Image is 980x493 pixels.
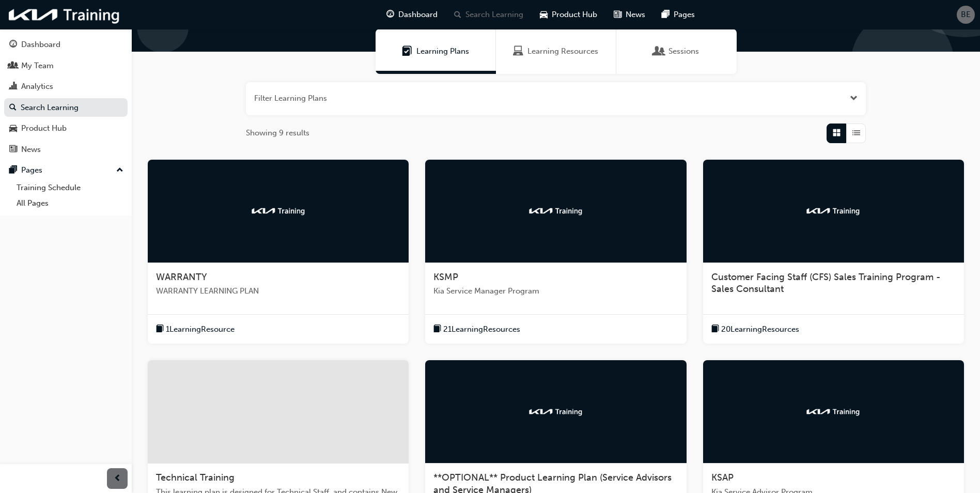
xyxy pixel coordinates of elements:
img: kia-training [805,407,862,417]
a: kia-trainingKSMPKia Service Manager Programbook-icon21LearningResources [425,160,686,344]
a: kia-trainingCustomer Facing Staff (CFS) Sales Training Program - Sales Consultantbook-icon20Learn... [703,160,964,344]
a: All Pages [12,195,128,211]
div: My Team [21,60,54,72]
span: Product Hub [552,9,597,21]
span: WARRANTY [156,271,207,283]
span: search-icon [9,103,17,113]
span: book-icon [156,323,164,336]
a: search-iconSearch Learning [446,4,532,25]
div: Product Hub [21,122,67,134]
span: Learning Resources [513,45,523,57]
span: Showing 9 results [246,127,309,139]
span: Kia Service Manager Program [433,285,678,297]
span: car-icon [540,8,548,21]
span: KSAP [711,472,734,483]
span: Pages [674,9,695,21]
span: List [852,127,860,139]
a: News [4,140,128,159]
span: pages-icon [9,166,17,175]
span: car-icon [9,124,17,133]
a: Dashboard [4,35,128,54]
img: kia-training [527,407,584,417]
span: news-icon [9,145,17,155]
button: BE [957,6,975,24]
button: book-icon20LearningResources [711,323,799,336]
div: Pages [21,164,42,176]
button: book-icon1LearningResource [156,323,235,336]
a: Product Hub [4,119,128,138]
span: prev-icon [114,472,121,485]
span: guage-icon [386,8,394,21]
img: kia-training [5,4,124,25]
span: guage-icon [9,40,17,50]
button: Pages [4,161,128,180]
span: pages-icon [662,8,670,21]
span: people-icon [9,61,17,71]
span: Learning Plans [402,45,412,57]
a: guage-iconDashboard [378,4,446,25]
span: KSMP [433,271,458,283]
a: SessionsSessions [616,29,737,74]
span: 20 Learning Resources [721,323,799,335]
span: WARRANTY LEARNING PLAN [156,285,400,297]
a: Analytics [4,77,128,96]
span: chart-icon [9,82,17,91]
span: Learning Plans [416,45,469,57]
a: pages-iconPages [654,4,703,25]
span: Grid [833,127,841,139]
span: Learning Resources [527,45,598,57]
span: book-icon [433,323,441,336]
button: Open the filter [850,93,858,104]
a: Training Schedule [12,180,128,196]
span: 21 Learning Resources [443,323,520,335]
img: kia-training [527,206,584,216]
span: 1 Learning Resource [166,323,235,335]
span: news-icon [614,8,621,21]
span: News [626,9,645,21]
button: book-icon21LearningResources [433,323,520,336]
span: Technical Training [156,472,235,483]
a: kia-trainingWARRANTYWARRANTY LEARNING PLANbook-icon1LearningResource [148,160,409,344]
span: Customer Facing Staff (CFS) Sales Training Program - Sales Consultant [711,271,941,295]
button: DashboardMy TeamAnalyticsSearch LearningProduct HubNews [4,33,128,161]
a: news-iconNews [605,4,654,25]
span: search-icon [454,8,461,21]
span: Sessions [654,45,664,57]
div: Dashboard [21,39,60,51]
span: up-icon [116,164,123,177]
a: car-iconProduct Hub [532,4,605,25]
span: book-icon [711,323,719,336]
a: Search Learning [4,98,128,117]
span: Dashboard [398,9,438,21]
div: News [21,144,41,156]
div: Analytics [21,81,53,93]
span: BE [961,9,971,21]
img: kia-training [250,206,307,216]
img: kia-training [805,206,862,216]
a: Learning ResourcesLearning Resources [496,29,616,74]
a: My Team [4,56,128,75]
a: Learning PlansLearning Plans [376,29,496,74]
span: Search Learning [465,9,523,21]
span: Sessions [668,45,699,57]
